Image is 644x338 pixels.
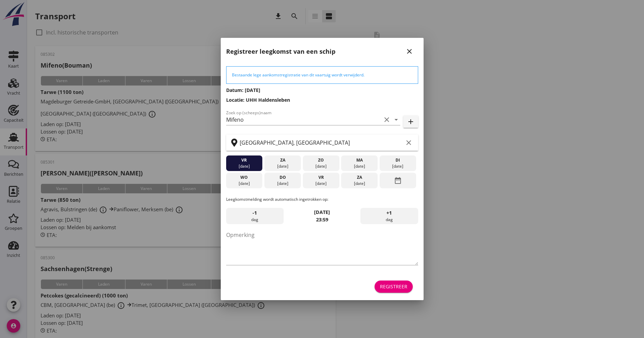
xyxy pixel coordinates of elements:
div: za [266,157,299,163]
p: Leegkomstmelding wordt automatisch ingetrokken op: [226,196,418,202]
div: [DATE] [343,163,376,169]
i: add [407,118,415,126]
i: clear [383,116,391,124]
span: +1 [386,209,392,217]
textarea: Opmerking [226,230,418,265]
strong: [DATE] [314,209,330,215]
i: arrow_drop_down [392,116,400,124]
span: -1 [253,209,257,217]
div: dag [226,208,284,224]
div: [DATE] [381,163,414,169]
h3: Datum: [DATE] [226,87,418,94]
button: Registreer [375,281,413,293]
div: Bestaande lege aankomstregistratie van dit vaartuig wordt verwijderd. [232,72,412,78]
div: Registreer [380,283,407,290]
div: [DATE] [304,163,337,169]
i: date_range [394,174,402,187]
h2: Registreer leegkomst van een schip [226,47,335,56]
div: [DATE] [228,163,261,169]
div: [DATE] [266,180,299,187]
i: close [405,47,413,55]
div: [DATE] [343,180,376,187]
div: vr [228,157,261,163]
div: [DATE] [304,180,337,187]
i: clear [405,139,413,147]
div: [DATE] [228,180,261,187]
div: za [343,174,376,180]
div: wo [228,174,261,180]
input: Zoek op terminal of plaats [240,137,403,148]
div: zo [304,157,337,163]
input: Zoek op (scheeps)naam [226,114,381,125]
div: do [266,174,299,180]
div: [DATE] [266,163,299,169]
div: ma [343,157,376,163]
div: dag [360,208,418,224]
div: vr [304,174,337,180]
strong: 23:59 [316,216,328,223]
h3: Locatie: UHH Haldensleben [226,96,418,103]
div: di [381,157,414,163]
